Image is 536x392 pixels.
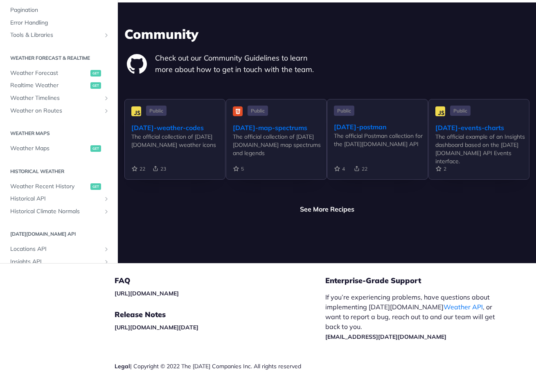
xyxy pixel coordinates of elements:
[233,123,327,133] div: [DATE]-map-spectrums
[10,6,110,14] span: Pagination
[450,106,471,116] span: Public
[10,32,101,40] span: Tools & Libraries
[90,70,101,77] span: get
[124,25,529,43] h3: Community
[6,180,112,193] a: Weather Recent Historyget
[444,303,483,311] a: Weather API
[155,52,327,75] p: Check out our Community Guidelines to learn more about how to get in touch with the team.
[248,106,268,116] span: Public
[10,107,101,115] span: Weather on Routes
[146,106,167,116] span: Public
[115,362,325,370] div: | Copyright © 2022 The [DATE] Companies Inc. All rights reserved
[6,105,112,117] a: Weather on RoutesShow subpages for Weather on Routes
[115,290,179,297] a: [URL][DOMAIN_NAME]
[6,231,112,238] h2: [DATE][DOMAIN_NAME] API
[10,258,101,266] span: Insights API
[103,32,110,39] button: Show subpages for Tools & Libraries
[6,54,112,62] h2: Weather Forecast & realtime
[6,80,112,92] a: Realtime Weatherget
[334,106,354,116] span: Public
[115,363,130,370] a: Legal
[6,17,112,29] a: Error Handling
[334,132,428,148] div: The official Postman collection for the [DATE][DOMAIN_NAME] API
[233,133,327,157] div: The official collection of [DATE][DOMAIN_NAME] map spectrums and legends
[10,94,101,102] span: Weather Timelines
[103,246,110,253] button: Show subpages for Locations API
[6,142,112,155] a: Weather Mapsget
[327,99,428,193] a: Public [DATE]-postman The official Postman collection for the [DATE][DOMAIN_NAME] API
[6,4,112,16] a: Pagination
[10,182,88,191] span: Weather Recent History
[115,276,325,286] h5: FAQ
[115,324,198,331] a: [URL][DOMAIN_NAME][DATE]
[6,130,112,137] h2: Weather Maps
[6,256,112,268] a: Insights APIShow subpages for Insights API
[10,19,110,27] span: Error Handling
[10,195,101,203] span: Historical API
[6,193,112,205] a: Historical APIShow subpages for Historical API
[103,95,110,101] button: Show subpages for Weather Timelines
[325,333,446,340] a: [EMAIL_ADDRESS][DATE][DOMAIN_NAME]
[325,292,502,341] p: If you’re experiencing problems, have questions about implementing [DATE][DOMAIN_NAME] , or want ...
[103,108,110,114] button: Show subpages for Weather on Routes
[334,122,428,132] div: [DATE]-postman
[115,310,325,320] h5: Release Notes
[10,246,101,254] span: Locations API
[10,144,88,153] span: Weather Maps
[300,204,354,214] a: See More Recipes
[6,67,112,79] a: Weather Forecastget
[6,205,112,218] a: Historical Climate NormalsShow subpages for Historical Climate Normals
[10,207,101,216] span: Historical Climate Normals
[10,69,88,77] span: Weather Forecast
[103,259,110,265] button: Show subpages for Insights API
[103,208,110,215] button: Show subpages for Historical Climate Normals
[6,29,112,42] a: Tools & LibrariesShow subpages for Tools & Libraries
[131,133,225,149] div: The official collection of [DATE][DOMAIN_NAME] weather icons
[428,99,529,193] a: Public [DATE]-events-charts The official example of an Insights dashboard based on the [DATE][DOM...
[90,145,101,152] span: get
[6,92,112,104] a: Weather TimelinesShow subpages for Weather Timelines
[6,243,112,256] a: Locations APIShow subpages for Locations API
[103,196,110,202] button: Show subpages for Historical API
[435,133,529,165] div: The official example of an Insights dashboard based on the [DATE][DOMAIN_NAME] API Events interface.
[90,83,101,89] span: get
[325,276,515,286] h5: Enterprise-Grade Support
[131,123,225,133] div: [DATE]-weather-codes
[124,99,225,193] a: Public [DATE]-weather-codes The official collection of [DATE][DOMAIN_NAME] weather icons
[435,123,529,133] div: [DATE]-events-charts
[90,183,101,190] span: get
[10,82,88,90] span: Realtime Weather
[226,99,327,193] a: Public [DATE]-map-spectrums The official collection of [DATE][DOMAIN_NAME] map spectrums and legends
[6,168,112,175] h2: Historical Weather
